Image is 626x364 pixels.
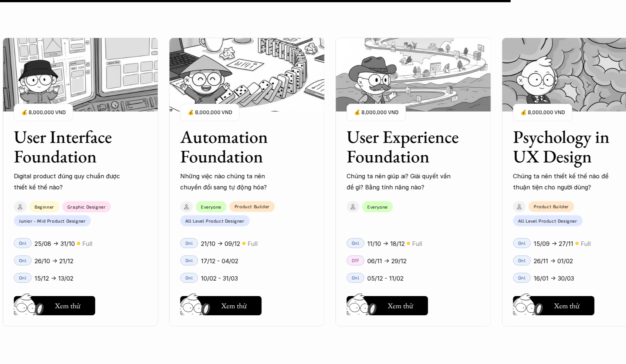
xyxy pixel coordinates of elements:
[14,127,128,166] h3: User Interface Foundation
[82,238,92,249] p: Full
[352,258,359,263] p: Off
[346,296,428,315] button: Xem thử
[554,301,579,311] h5: Xem thử
[185,218,244,223] p: All Level Product Designer
[518,218,577,223] p: All Level Product Designer
[406,241,410,246] p: 🟡
[221,301,247,311] h5: Xem thử
[19,218,85,223] p: Junior - Mid Product Designer
[520,107,565,117] p: 💰 8,000,000 VND
[534,204,569,209] p: Product Builder
[234,204,270,209] p: Product Builder
[518,275,526,280] p: Onl
[201,238,240,249] p: 21/10 -> 09/12
[534,273,574,284] p: 16/01 -> 30/03
[185,240,193,245] p: Onl
[201,204,221,209] p: Everyone
[34,238,75,249] p: 25/08 -> 31/10
[367,255,406,267] p: 06/11 -> 29/12
[180,293,261,315] a: Xem thử
[34,273,73,284] p: 15/12 -> 13/02
[14,293,95,315] a: Xem thử
[21,107,65,117] p: 💰 8,000,000 VND
[201,255,238,267] p: 17/12 - 04/02
[34,204,54,209] p: Beginner
[346,171,454,193] p: Chúng ta nên giúp ai? Giải quyết vấn đề gì? Bằng tính năng nào?
[77,241,80,246] p: 🟡
[67,204,106,209] p: Graphic Designer
[534,238,573,249] p: 15/09 -> 27/11
[180,127,295,166] h3: Automation Foundation
[513,296,594,315] button: Xem thử
[412,238,422,249] p: Full
[242,241,246,246] p: 🟡
[19,258,27,263] p: Onl
[185,258,193,263] p: Onl
[180,296,261,315] button: Xem thử
[14,171,121,193] p: Digital product đúng quy chuẩn được thiết kế thế nào?
[581,238,591,249] p: Full
[14,296,95,315] button: Xem thử
[367,204,388,209] p: Everyone
[513,171,620,193] p: Chúng ta nên thiết kế thế nào để thuận tiện cho người dùng?
[346,293,428,315] a: Xem thử
[201,273,238,284] p: 10/02 - 31/03
[185,275,193,280] p: Onl
[352,275,359,280] p: Onl
[187,107,232,117] p: 💰 8,000,000 VND
[55,301,80,311] h5: Xem thử
[247,238,257,249] p: Full
[388,301,413,311] h5: Xem thử
[513,293,594,315] a: Xem thử
[354,107,398,117] p: 💰 8,000,000 VND
[367,238,405,249] p: 11/10 -> 18/12
[19,275,27,280] p: Onl
[518,258,526,263] p: Onl
[518,240,526,245] p: Onl
[34,255,73,267] p: 26/10 -> 21/12
[346,127,461,166] h3: User Experience Foundation
[534,255,573,267] p: 26/11 -> 01/02
[575,241,579,246] p: 🟡
[180,171,287,193] p: Những việc nào chúng ta nên chuyển đổi sang tự động hóa?
[352,240,359,245] p: Onl
[367,273,403,284] p: 05/12 - 11/02
[19,240,27,245] p: Onl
